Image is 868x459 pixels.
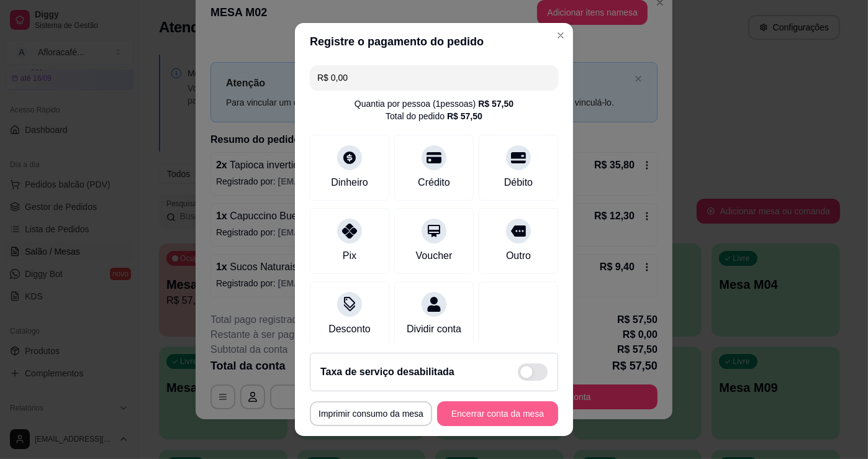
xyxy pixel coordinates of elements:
div: Desconto [328,322,371,337]
div: Outro [506,248,531,263]
div: Dinheiro [331,175,368,190]
div: Total do pedido [386,110,482,122]
button: Encerrar conta da mesa [437,401,558,426]
button: Close [551,25,571,45]
button: Imprimir consumo da mesa [310,401,432,426]
div: Crédito [418,175,450,190]
div: R$ 57,50 [447,110,482,122]
input: Ex.: hambúrguer de cordeiro [317,65,551,90]
div: Débito [504,175,533,190]
div: R$ 57,50 [478,98,513,110]
div: Voucher [416,248,453,263]
header: Registre o pagamento do pedido [295,23,573,60]
h2: Taxa de serviço desabilitada [320,365,454,379]
div: Dividir conta [407,322,461,337]
div: Quantia por pessoa ( 1 pessoas) [355,98,513,110]
div: Pix [343,248,356,263]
